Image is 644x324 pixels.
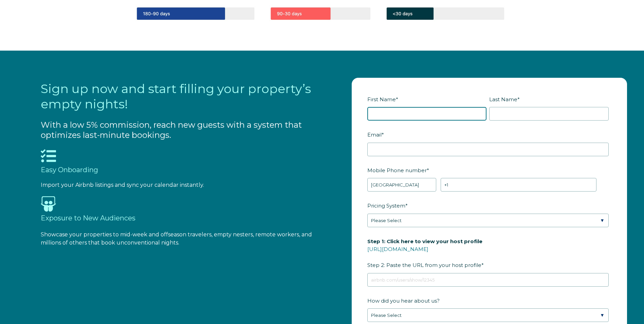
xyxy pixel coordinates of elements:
[41,182,204,188] span: Import your Airbnb listings and sync your calendar instantly.
[489,94,517,105] span: Last Name
[367,246,428,252] a: [URL][DOMAIN_NAME]
[367,94,396,105] span: First Name
[41,81,311,111] span: Sign up now and start filling your property’s empty nights!
[41,231,312,246] span: Showcase your properties to mid-week and offseason travelers, empty nesters, remote workers, and ...
[41,120,302,140] span: With a low 5% commission, reach new guests with a system that optimizes last-minute bookings.
[367,236,482,247] span: Step 1: Click here to view your host profile
[41,166,98,174] span: Easy Onboarding
[367,236,482,270] span: Step 2: Paste the URL from your host profile
[367,273,609,287] input: airbnb.com/users/show/12345
[367,200,405,211] span: Pricing System
[41,214,135,222] span: Exposure to New Audiences
[367,129,382,140] span: Email
[367,295,440,306] span: How did you hear about us?
[367,165,427,176] span: Mobile Phone number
